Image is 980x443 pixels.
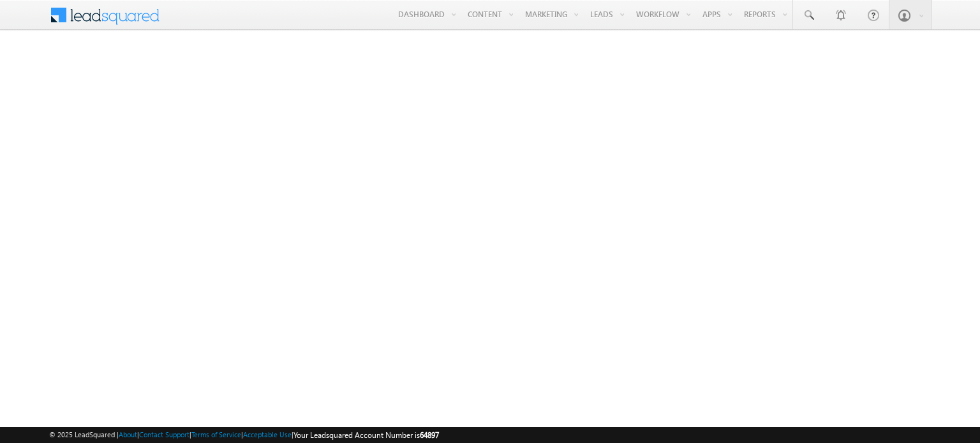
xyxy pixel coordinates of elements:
a: Terms of Service [191,430,241,439]
span: © 2025 LeadSquared | | | | | [49,429,439,441]
span: 64897 [420,430,439,440]
a: About [119,430,137,439]
a: Contact Support [139,430,189,439]
span: Your Leadsquared Account Number is [293,430,439,440]
a: Acceptable Use [243,430,292,439]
